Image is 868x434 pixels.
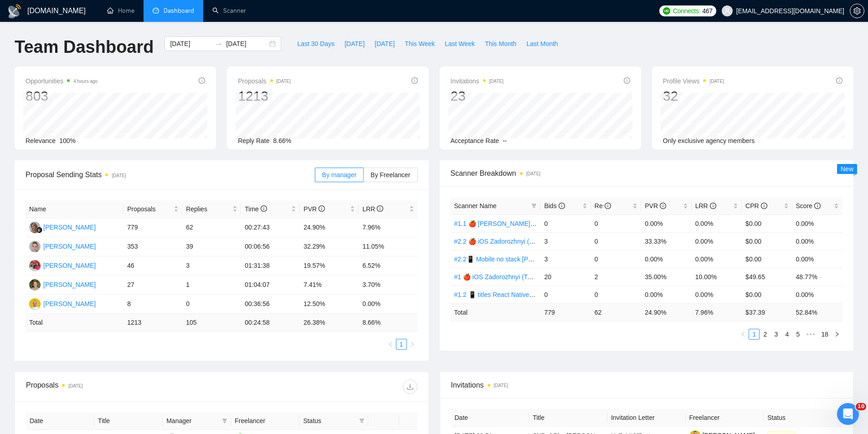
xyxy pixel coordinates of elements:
[540,303,591,321] td: 779
[153,7,159,14] span: dashboard
[318,205,325,212] span: info-circle
[834,332,840,337] span: right
[29,242,96,250] a: TK[PERSON_NAME]
[559,203,565,209] span: info-circle
[591,250,641,268] td: 0
[411,77,418,84] span: info-circle
[540,286,591,303] td: 0
[692,286,742,303] td: 0.00%
[377,205,383,212] span: info-circle
[123,314,182,332] td: 1213
[359,256,417,276] td: 6.52%
[359,276,417,295] td: 3.70%
[212,7,246,15] a: searchScanner
[127,204,172,214] span: Proposals
[388,342,393,347] span: left
[220,414,229,428] span: filter
[405,39,435,49] span: This Week
[222,418,227,424] span: filter
[7,4,22,19] img: logo
[692,214,742,232] td: 0.00%
[164,7,194,15] span: Dashboard
[832,329,842,340] li: Next Page
[26,169,315,180] span: Proposal Sending Stats
[123,256,182,276] td: 46
[15,36,154,58] h1: Team Dashboard
[385,339,396,350] button: left
[792,214,842,232] td: 0.00%
[241,295,300,314] td: 00:36:56
[818,329,831,339] a: 18
[454,255,594,263] a: #2.2📱 Mobile no stack [PERSON_NAME] (-iOS)
[59,137,76,144] span: 100%
[738,329,749,340] li: Previous Page
[781,329,792,340] li: 4
[531,203,537,209] span: filter
[695,202,716,209] span: LRR
[742,232,792,250] td: $0.00
[850,4,864,18] button: setting
[182,237,241,256] td: 39
[856,403,866,410] span: 10
[186,204,231,214] span: Replies
[742,214,792,232] td: $0.00
[300,237,359,256] td: 32.29%
[792,286,842,303] td: 0.00%
[480,36,521,51] button: This Month
[605,203,611,209] span: info-circle
[692,232,742,250] td: 0.00%
[591,303,641,321] td: 62
[322,171,356,179] span: By manager
[43,260,96,271] div: [PERSON_NAME]
[300,276,359,295] td: 7.41%
[26,76,98,87] span: Opportunities
[303,205,325,213] span: PVR
[454,220,549,227] a: #1.1 🍎 [PERSON_NAME] (Tam)
[407,339,418,350] li: Next Page
[832,329,842,340] button: right
[238,76,291,87] span: Proposals
[641,303,691,321] td: 24.90 %
[261,205,267,212] span: info-circle
[782,329,792,339] a: 4
[745,202,767,209] span: CPR
[451,137,499,144] span: Acceptance Rate
[663,87,724,105] div: 32
[29,281,96,288] a: P[PERSON_NAME]
[544,202,565,209] span: Bids
[645,202,666,209] span: PVR
[29,298,41,310] img: AH
[692,303,742,321] td: 7.96 %
[836,77,842,84] span: info-circle
[300,314,359,332] td: 26.38 %
[803,329,818,340] li: Next 5 Pages
[485,39,516,49] span: This Month
[803,329,818,340] span: •••
[792,303,842,321] td: 52.84 %
[396,339,406,349] a: 1
[792,250,842,268] td: 0.00%
[94,412,163,430] th: Title
[526,39,558,49] span: Last Month
[710,203,716,209] span: info-circle
[277,79,291,84] time: [DATE]
[359,295,417,314] td: 0.00%
[792,268,842,286] td: 48.77%
[26,137,56,144] span: Relevance
[692,268,742,286] td: 10.00%
[241,256,300,276] td: 01:31:38
[591,214,641,232] td: 0
[403,383,417,390] span: download
[370,171,410,179] span: By Freelancer
[445,39,475,49] span: Last Week
[26,87,98,105] div: 803
[724,8,730,14] span: user
[440,36,480,51] button: Last Week
[771,329,781,339] a: 3
[123,295,182,314] td: 8
[526,171,540,176] time: [DATE]
[764,409,842,427] th: Status
[451,379,842,391] span: Invitations
[663,76,724,87] span: Profile Views
[793,329,803,339] a: 5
